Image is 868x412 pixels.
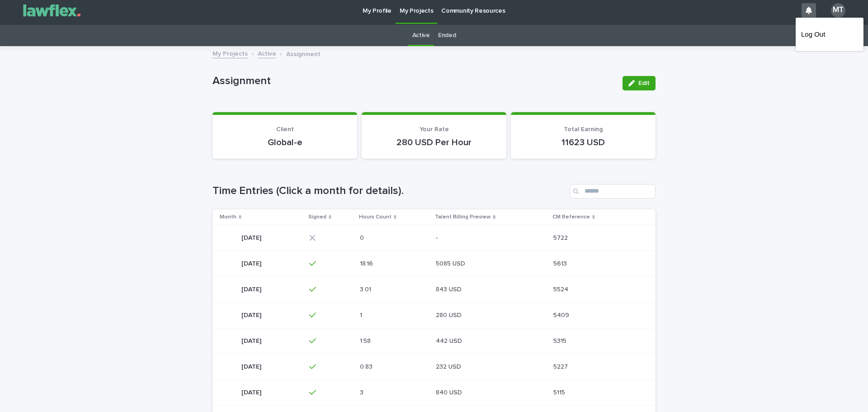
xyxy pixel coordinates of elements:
[638,80,650,86] span: Edit
[436,232,439,242] p: -
[420,126,449,133] span: Your Rate
[258,48,276,58] a: Active
[570,184,656,199] input: Search
[360,361,374,371] p: 0.83
[360,232,366,242] p: 0
[435,212,491,222] p: Talent Billing Preview
[553,336,568,345] p: 5315
[212,276,656,302] tr: [DATE][DATE] 3.013.01 843 USD843 USD 55245524
[360,258,375,268] p: 18.16
[436,310,463,319] p: 280 USD
[436,284,463,294] p: 843 USD
[564,126,603,133] span: Total Earning
[241,284,263,294] p: [DATE]
[212,302,656,328] tr: [DATE][DATE] 11 280 USD280 USD 54095409
[241,258,263,268] p: [DATE]
[360,310,364,319] p: 1
[373,137,495,148] p: 280 USD Per Hour
[801,27,858,42] a: Log Out
[212,75,615,88] p: Assignment
[360,284,373,294] p: 3.01
[308,212,326,222] p: Signed
[436,361,463,371] p: 232 USD
[436,258,467,268] p: 5085 USD
[220,212,236,222] p: Month
[436,336,464,345] p: 442 USD
[623,76,656,90] button: Edit
[212,354,656,379] tr: [DATE][DATE] 0.830.83 232 USD232 USD 52275227
[412,25,430,46] a: Active
[553,361,570,371] p: 5227
[212,185,566,198] h1: Time Entries (Click a month for details).
[212,328,656,354] tr: [DATE][DATE] 1.581.58 442 USD442 USD 53155315
[212,225,656,251] tr: [DATE][DATE] 00 -- 57225722
[276,126,294,133] span: Client
[223,137,346,148] p: Global-e
[522,137,645,148] p: 11623 USD
[241,232,263,242] p: [DATE]
[553,258,569,268] p: 5613
[552,212,590,222] p: CM Reference
[438,25,456,46] a: Ended
[212,379,656,405] tr: [DATE][DATE] 33 840 USD840 USD 51155115
[553,232,570,242] p: 5722
[212,251,656,276] tr: [DATE][DATE] 18.1618.16 5085 USD5085 USD 56135613
[360,336,373,345] p: 1.58
[241,336,263,345] p: [DATE]
[553,310,571,319] p: 5409
[553,284,570,294] p: 5524
[286,48,321,58] p: Assignment
[436,387,464,397] p: 840 USD
[360,387,365,397] p: 3
[241,361,263,371] p: [DATE]
[212,48,248,58] a: My Projects
[241,387,263,397] p: [DATE]
[241,310,263,319] p: [DATE]
[553,387,567,397] p: 5115
[359,212,392,222] p: Hours Count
